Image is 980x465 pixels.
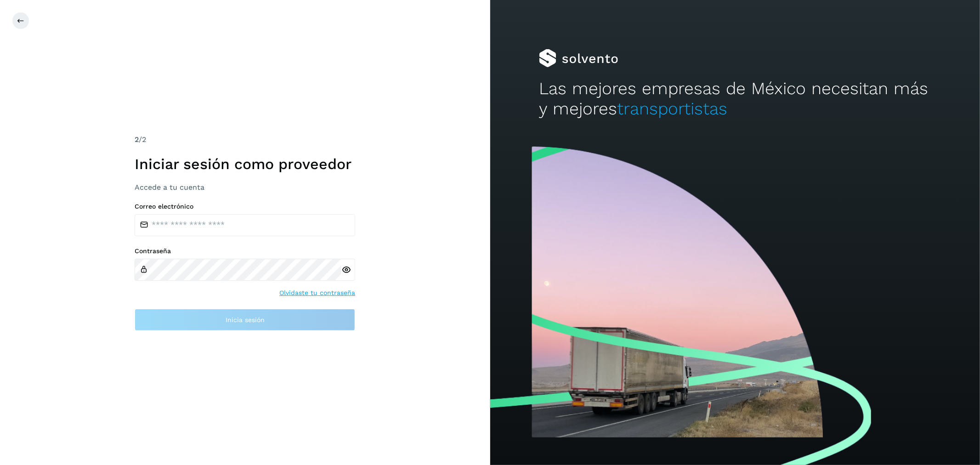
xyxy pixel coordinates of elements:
[279,288,355,298] a: Olvidaste tu contraseña
[135,134,355,145] div: /2
[135,155,355,173] h1: Iniciar sesión como proveedor
[135,309,355,331] button: Inicia sesión
[135,247,355,255] label: Contraseña
[135,203,355,210] label: Correo electrónico
[539,79,931,119] h2: Las mejores empresas de México necesitan más y mejores
[135,135,139,144] span: 2
[135,183,355,192] h3: Accede a tu cuenta
[226,317,265,323] span: Inicia sesión
[617,99,727,119] span: transportistas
